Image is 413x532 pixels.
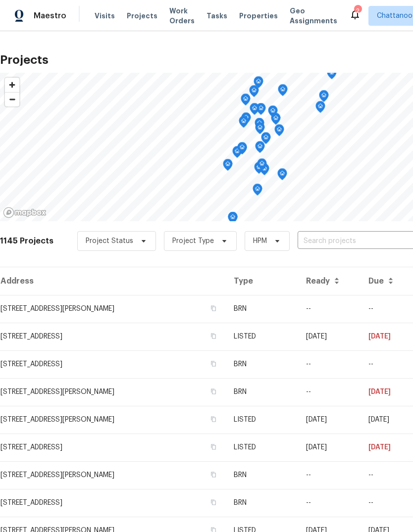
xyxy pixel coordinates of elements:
[239,11,278,21] span: Properties
[209,332,218,340] button: Copy Address
[361,267,413,295] th: Due
[298,267,361,295] th: Ready
[253,236,267,246] span: HPM
[361,461,413,489] td: Resale COE 2025-07-28T00:00:00.000Z
[361,350,413,378] td: Resale COE 2025-08-08T00:00:00.000Z
[209,387,218,396] button: Copy Address
[255,141,265,156] div: Map marker
[298,350,361,378] td: --
[255,118,264,133] div: Map marker
[361,295,413,323] td: Resale COE 2025-08-05T00:00:00.000Z
[361,406,413,434] td: [DATE]
[298,406,361,434] td: [DATE]
[3,207,47,218] a: Mapbox homepage
[361,489,413,517] td: Resale COE 2025-08-20T00:00:00.000Z
[268,105,278,121] div: Map marker
[298,378,361,406] td: --
[226,323,298,350] td: LISTED
[223,159,233,174] div: Map marker
[226,461,298,489] td: BRN
[127,11,157,21] span: Projects
[226,378,298,406] td: BRN
[95,11,115,21] span: Visits
[298,323,361,350] td: [DATE]
[298,295,361,323] td: --
[209,470,218,479] button: Copy Address
[206,12,227,19] span: Tasks
[298,461,361,489] td: --
[277,168,287,184] div: Map marker
[172,236,214,246] span: Project Type
[361,434,413,461] td: [DATE]
[226,350,298,378] td: BRN
[250,103,259,118] div: Map marker
[226,434,298,461] td: LISTED
[315,101,325,116] div: Map marker
[298,434,361,461] td: [DATE]
[241,112,251,128] div: Map marker
[249,85,259,100] div: Map marker
[34,11,66,21] span: Maestro
[209,498,218,507] button: Copy Address
[361,323,413,350] td: [DATE]
[226,489,298,517] td: BRN
[239,116,249,131] div: Map marker
[254,162,264,177] div: Map marker
[254,76,263,92] div: Map marker
[237,142,247,157] div: Map marker
[209,359,218,368] button: Copy Address
[209,415,218,424] button: Copy Address
[209,442,218,451] button: Copy Address
[327,67,337,83] div: Map marker
[5,92,19,106] button: Zoom out
[354,6,361,16] div: 2
[226,406,298,434] td: LISTED
[319,90,329,105] div: Map marker
[241,94,251,109] div: Map marker
[5,78,19,92] button: Zoom in
[228,212,238,227] div: Map marker
[253,184,262,199] div: Map marker
[169,6,195,26] span: Work Orders
[226,295,298,323] td: BRN
[278,84,288,99] div: Map marker
[226,267,298,295] th: Type
[274,124,284,140] div: Map marker
[261,132,271,147] div: Map marker
[86,236,133,246] span: Project Status
[298,489,361,517] td: --
[209,304,218,313] button: Copy Address
[361,378,413,406] td: Resale COE 2025-08-06T00:00:00.000Z
[298,234,411,249] input: Search projects
[290,6,337,26] span: Geo Assignments
[257,158,267,174] div: Map marker
[256,103,266,118] div: Map marker
[255,122,265,138] div: Map marker
[232,146,242,161] div: Map marker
